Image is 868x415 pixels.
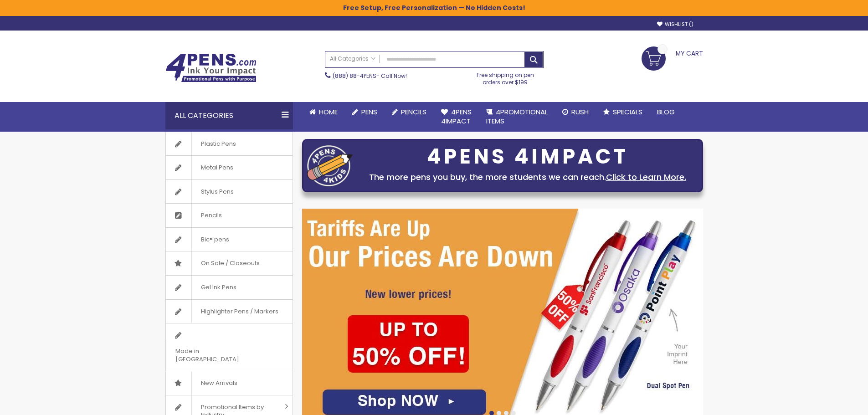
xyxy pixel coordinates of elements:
span: Stylus Pens [191,180,243,204]
a: Click to Learn More. [606,171,686,183]
a: On Sale / Closeouts [166,251,293,275]
div: All Categories [165,102,293,129]
span: 4PROMOTIONAL ITEMS [486,107,548,126]
span: Highlighter Pens / Markers [191,300,288,323]
span: Plastic Pens [191,132,245,156]
span: 4Pens 4impact [441,107,472,126]
a: Bic® pens [166,228,293,251]
a: 4PROMOTIONALITEMS [479,102,555,132]
a: Plastic Pens [166,132,293,156]
a: (888) 88-4PENS [333,72,376,80]
span: Home [319,107,338,117]
span: Pencils [191,204,231,227]
span: Rush [571,107,589,117]
a: Pens [345,102,385,122]
span: Pencils [401,107,426,117]
a: Blog [650,102,682,122]
img: 4Pens Custom Pens and Promotional Products [165,53,257,82]
a: New Arrivals [166,371,293,395]
a: Pencils [385,102,434,122]
a: Specials [596,102,650,122]
a: Metal Pens [166,156,293,179]
span: Metal Pens [191,156,242,179]
span: Bic® pens [191,228,238,251]
a: All Categories [325,51,380,67]
img: four_pen_logo.png [307,145,353,186]
a: 4Pens4impact [434,102,479,132]
a: Wishlist [657,21,693,28]
span: Specials [613,107,642,117]
a: Stylus Pens [166,180,293,204]
a: Pencils [166,204,293,227]
a: Gel Ink Pens [166,276,293,299]
div: Free shipping on pen orders over $199 [467,68,544,86]
span: All Categories [330,55,375,62]
span: On Sale / Closeouts [191,251,269,275]
span: Blog [657,107,675,117]
a: Rush [555,102,596,122]
span: - Call Now! [333,72,407,80]
span: New Arrivals [191,371,247,395]
span: Pens [361,107,377,117]
a: Made in [GEOGRAPHIC_DATA] [166,323,293,371]
a: Highlighter Pens / Markers [166,300,293,323]
div: 4PENS 4IMPACT [357,147,698,166]
span: Gel Ink Pens [191,276,246,299]
a: Home [302,102,345,122]
div: The more pens you buy, the more students we can reach. [357,171,698,184]
span: Made in [GEOGRAPHIC_DATA] [166,339,270,371]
